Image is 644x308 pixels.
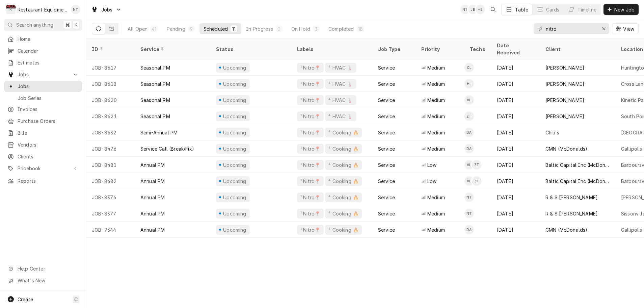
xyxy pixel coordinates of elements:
div: NT [464,209,474,218]
span: ⌘ [65,21,70,28]
a: Go to Help Center [4,263,82,274]
div: Nick Tussey's Avatar [464,209,474,218]
div: [DATE] [491,76,540,92]
div: ⁴ HVAC 🌡️ [328,80,353,87]
div: Upcoming [222,178,247,185]
span: What's New [18,277,78,284]
div: Dakota Arthur's Avatar [464,128,474,137]
span: C [74,296,78,303]
div: JOB-8617 [86,59,135,76]
div: Upcoming [222,113,247,120]
div: ¹ Nitro📍 [300,129,321,136]
a: Go to Jobs [88,4,124,15]
span: Vendors [18,141,79,148]
span: Jobs [18,71,69,78]
div: ⁴ Cooking 🔥 [328,226,359,233]
div: Semi-Annual PM [140,129,178,136]
div: Table [515,6,528,13]
div: Baltic Capital Inc (McDonalds Group) [545,178,610,185]
div: HL [464,79,474,88]
span: Jobs [101,6,113,13]
div: JOB-8377 [86,205,135,222]
div: Upcoming [222,226,247,233]
div: DA [464,225,474,234]
a: Jobs [4,81,82,92]
div: Jaired Brunty's Avatar [468,5,478,14]
span: Low [427,161,436,169]
div: 0 [277,25,281,32]
div: ¹ Nitro📍 [300,64,321,71]
div: Nick Tussey's Avatar [464,192,474,202]
div: Zack Tussey's Avatar [472,176,481,186]
span: Medium [427,113,445,120]
span: Jobs [18,83,79,90]
span: Pricebook [18,165,69,172]
span: Invoices [18,106,79,113]
div: Service [378,161,395,169]
div: Service [140,46,204,53]
div: [DATE] [491,140,540,157]
div: Dakota Arthur's Avatar [464,225,474,234]
div: ⁴ Cooking 🔥 [328,194,359,201]
span: Create [18,297,33,302]
div: JOB-8632 [86,124,135,140]
div: JOB-8621 [86,108,135,124]
div: ⁴ HVAC 🌡️ [328,97,353,104]
div: 9 [189,25,193,32]
div: Service [378,194,395,201]
div: ¹ Nitro📍 [300,145,321,152]
a: Invoices [4,104,82,115]
div: JOB-8620 [86,92,135,108]
div: Service [378,129,395,136]
div: JB [468,5,478,14]
div: Annual PM [140,210,165,217]
div: Upcoming [222,145,247,152]
div: Pending [167,25,185,32]
div: ¹ Nitro📍 [300,210,321,217]
div: 18 [358,25,363,32]
span: Medium [427,210,445,217]
div: ⁴ Cooking 🔥 [328,129,359,136]
span: Purchase Orders [18,118,79,125]
div: Scheduled [204,25,228,32]
div: ¹ Nitro📍 [300,226,321,233]
span: Medium [427,97,445,104]
div: Service [378,178,395,185]
div: Priority [421,46,458,53]
div: All Open [128,25,147,32]
div: Service [378,113,395,120]
div: [PERSON_NAME] [545,64,584,71]
div: ¹ Nitro📍 [300,178,321,185]
div: Annual PM [140,161,165,169]
div: NT [460,5,470,14]
div: [PERSON_NAME] [545,97,584,104]
span: Medium [427,226,445,233]
div: Techs [470,46,486,53]
div: Dakota Arthur's Avatar [464,144,474,153]
div: Upcoming [222,80,247,87]
div: JOB-8476 [86,140,135,157]
div: ⁴ Cooking 🔥 [328,145,359,152]
div: Nick Tussey's Avatar [460,5,470,14]
div: Upcoming [222,161,247,169]
span: Medium [427,145,445,152]
div: Van Lucas's Avatar [464,160,474,170]
div: Service [378,97,395,104]
a: Go to Jobs [4,69,82,80]
div: [PERSON_NAME] [545,80,584,87]
div: Zack Tussey's Avatar [464,111,474,121]
div: Client [545,46,609,53]
span: Medium [427,194,445,201]
div: Service [378,145,395,152]
div: JOB-8618 [86,76,135,92]
div: [DATE] [491,92,540,108]
div: ZT [464,111,474,121]
a: Bills [4,127,82,138]
a: Go to What's New [4,275,82,286]
div: Restaurant Equipment Diagnostics [18,6,67,13]
div: [DATE] [491,108,540,124]
div: Service [378,64,395,71]
div: Restaurant Equipment Diagnostics's Avatar [6,5,16,14]
span: Estimates [18,59,79,66]
div: In Progress [246,25,273,32]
